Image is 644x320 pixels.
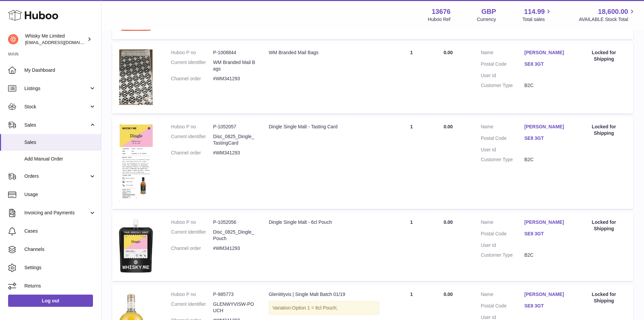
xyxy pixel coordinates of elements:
[581,219,626,232] div: Locked for Shipping
[481,303,524,311] dt: Postal Code
[269,301,379,315] div: Variation:
[522,16,552,23] span: Total sales
[386,117,437,209] td: 1
[524,124,568,130] a: [PERSON_NAME]
[24,246,96,253] span: Channels
[213,301,255,314] dd: GLENWYVISW-POUCH
[171,245,213,252] dt: Channel order
[213,219,255,226] dd: P-1052056
[171,133,213,146] dt: Current identifier
[524,156,568,163] dd: B2C
[171,59,213,72] dt: Current identifier
[171,219,213,226] dt: Huboo P no
[269,219,379,226] div: Dingle Single Malt - 6cl Pouch
[524,7,545,16] span: 114.99
[524,135,568,142] a: SE8 3GT
[24,139,96,146] span: Sales
[481,124,524,132] dt: Name
[213,59,255,72] dd: WM Branded Mail Bags
[524,61,568,67] a: SE8 3GT
[213,229,255,242] dd: Disc_0825_Dingle_Pouch
[171,229,213,242] dt: Current identifier
[481,72,524,79] dt: User Id
[213,150,255,156] dd: #WM341293
[481,252,524,258] dt: Customer Type
[481,61,524,69] dt: Postal Code
[213,245,255,252] dd: #WM341293
[269,124,379,130] div: Dingle Single Malt - Tasting Card
[524,219,568,226] a: [PERSON_NAME]
[481,7,496,16] strong: GBP
[477,16,496,23] div: Currency
[213,133,255,146] dd: Disc_0825_Dingle_TastingCard
[524,303,568,309] a: SE8 3GT
[213,76,255,82] dd: #WM341293
[24,67,96,73] span: My Dashboard
[25,40,99,45] span: [EMAIL_ADDRESS][DOMAIN_NAME]
[171,124,213,130] dt: Huboo P no
[24,210,89,216] span: Invoicing and Payments
[171,49,213,56] dt: Huboo P no
[24,85,89,92] span: Listings
[171,291,213,298] dt: Huboo P no
[428,16,451,23] div: Huboo Ref
[481,219,524,227] dt: Name
[171,76,213,82] dt: Channel order
[171,301,213,314] dt: Current identifier
[24,104,89,110] span: Stock
[269,291,379,298] div: GlenWyvis | Single Malt Batch 01/19
[8,34,18,44] img: internalAdmin-13676@internal.huboo.com
[24,283,96,289] span: Returns
[24,228,96,234] span: Cases
[444,219,453,225] span: 0.00
[119,124,153,201] img: 1752740722.png
[8,295,93,307] a: Log out
[581,124,626,136] div: Locked for Shipping
[24,156,96,162] span: Add Manual Order
[213,124,255,130] dd: P-1052057
[213,49,255,56] dd: P-1008844
[524,252,568,258] dd: B2C
[386,212,437,281] td: 1
[386,43,437,113] td: 1
[579,7,636,23] a: 18,600.00 AVAILABLE Stock Total
[24,122,89,128] span: Sales
[432,7,451,16] strong: 13676
[481,135,524,143] dt: Postal Code
[119,49,153,105] img: 1725358317.png
[269,49,379,56] div: WM Branded Mail Bags
[481,291,524,299] dt: Name
[24,191,96,198] span: Usage
[481,231,524,239] dt: Postal Code
[171,150,213,156] dt: Channel order
[524,291,568,298] a: [PERSON_NAME]
[25,33,86,46] div: Whisky Me Limited
[481,147,524,153] dt: User Id
[581,291,626,304] div: Locked for Shipping
[481,49,524,58] dt: Name
[24,264,96,271] span: Settings
[444,50,453,55] span: 0.00
[579,16,636,23] span: AVAILABLE Stock Total
[524,82,568,89] dd: B2C
[24,173,89,179] span: Orders
[119,219,153,273] img: 1752740674.jpg
[598,7,628,16] span: 18,600.00
[581,49,626,62] div: Locked for Shipping
[524,231,568,237] a: SE8 3GT
[444,124,453,129] span: 0.00
[292,305,337,311] span: Option 1 = 6cl Pouch;
[481,82,524,89] dt: Customer Type
[522,7,552,23] a: 114.99 Total sales
[444,292,453,297] span: 0.00
[481,242,524,249] dt: User Id
[481,156,524,163] dt: Customer Type
[213,291,255,298] dd: P-985773
[524,49,568,56] a: [PERSON_NAME]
